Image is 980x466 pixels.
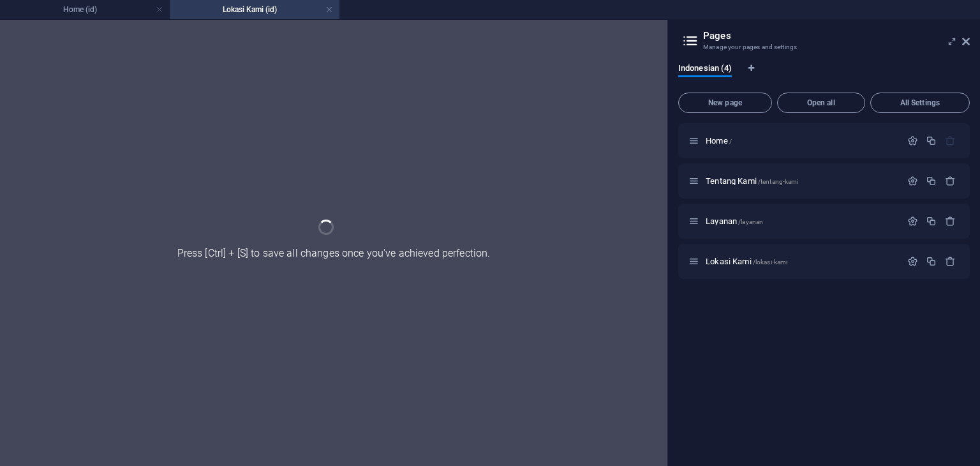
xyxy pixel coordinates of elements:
div: Settings [907,176,918,186]
span: Indonesian (4) [678,61,732,79]
div: Duplicate [926,216,937,227]
span: Open all [783,99,859,107]
span: All Settings [876,99,964,107]
span: /tentang-kami [758,178,799,185]
div: Remove [945,216,956,227]
span: Click to open page [706,257,787,266]
span: /lokasi-kami [753,259,788,266]
div: Home/ [702,137,901,145]
span: /layanan [738,218,763,225]
div: Language Tabs [678,63,970,87]
div: Layanan/layanan [702,217,901,225]
div: The startpage cannot be deleted [945,135,956,146]
h3: Manage your pages and settings [703,41,944,53]
div: Settings [907,216,918,227]
h2: Pages [703,30,970,41]
div: Lokasi Kami/lokasi-kami [702,257,901,266]
div: Duplicate [926,135,937,146]
div: Tentang Kami/tentang-kami [702,177,901,185]
span: New page [684,99,766,107]
div: Settings [907,135,918,146]
span: Click to open page [706,136,732,146]
button: All Settings [870,93,970,113]
span: Click to open page [706,216,763,226]
div: Duplicate [926,176,937,186]
span: Click to open page [706,176,798,186]
span: / [729,138,732,145]
button: Open all [777,93,865,113]
button: New page [678,93,772,113]
div: Duplicate [926,256,937,267]
div: Remove [945,256,956,267]
div: Remove [945,176,956,186]
h4: Lokasi Kami (id) [170,3,339,17]
div: Settings [907,256,918,267]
